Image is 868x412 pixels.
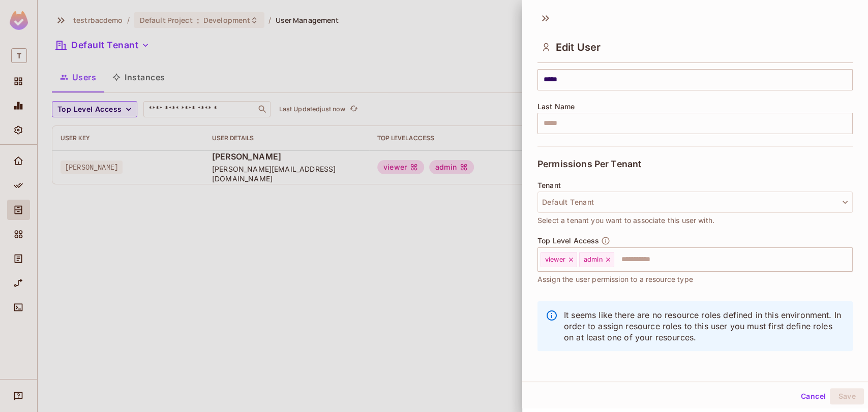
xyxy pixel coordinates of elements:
span: Edit User [556,41,601,53]
div: admin [579,252,614,267]
span: Assign the user permission to a resource type [537,274,693,285]
span: admin [584,256,603,264]
span: Select a tenant you want to associate this user with. [537,215,714,226]
button: Cancel [797,388,830,404]
button: Save [830,388,864,404]
button: Open [847,258,849,260]
span: Permissions Per Tenant [537,159,641,169]
span: viewer [545,256,565,264]
button: Default Tenant [537,192,853,213]
span: Top Level Access [537,237,599,245]
p: It seems like there are no resource roles defined in this environment. In order to assign resourc... [564,309,845,343]
span: Last Name [537,103,575,111]
span: Tenant [537,181,561,189]
div: viewer [541,252,577,267]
